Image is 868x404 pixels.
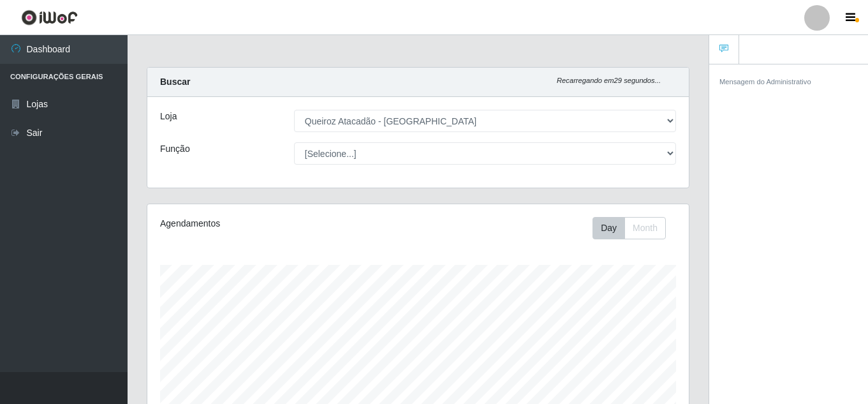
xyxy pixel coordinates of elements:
div: Agendamentos [160,217,364,230]
label: Loja [160,110,177,123]
label: Função [160,142,190,156]
div: Toolbar with button groups [592,217,676,239]
img: CoreUI Logo [21,10,78,26]
button: Day [592,217,625,239]
button: Month [624,217,666,239]
strong: Buscar [160,77,190,87]
div: First group [592,217,666,239]
i: Recarregando em 29 segundos... [557,77,661,84]
small: Mensagem do Administrativo [719,78,811,86]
